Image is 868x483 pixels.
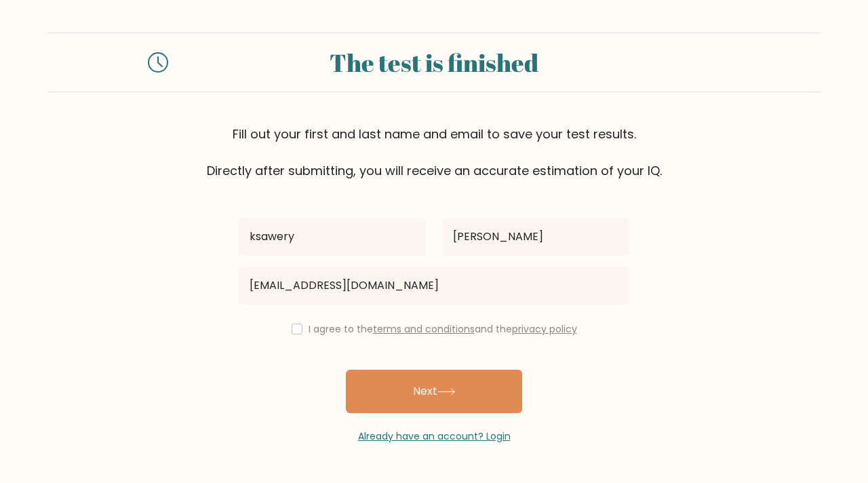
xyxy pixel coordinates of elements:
[346,370,522,413] button: Next
[442,218,629,256] input: Last name
[239,267,629,305] input: Email
[373,322,475,336] a: terms and conditions
[512,322,577,336] a: privacy policy
[184,44,684,81] div: The test is finished
[239,218,426,256] input: First name
[358,429,511,443] a: Already have an account? Login
[309,322,577,336] label: I agree to the and the
[47,125,821,180] div: Fill out your first and last name and email to save your test results. Directly after submitting,...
